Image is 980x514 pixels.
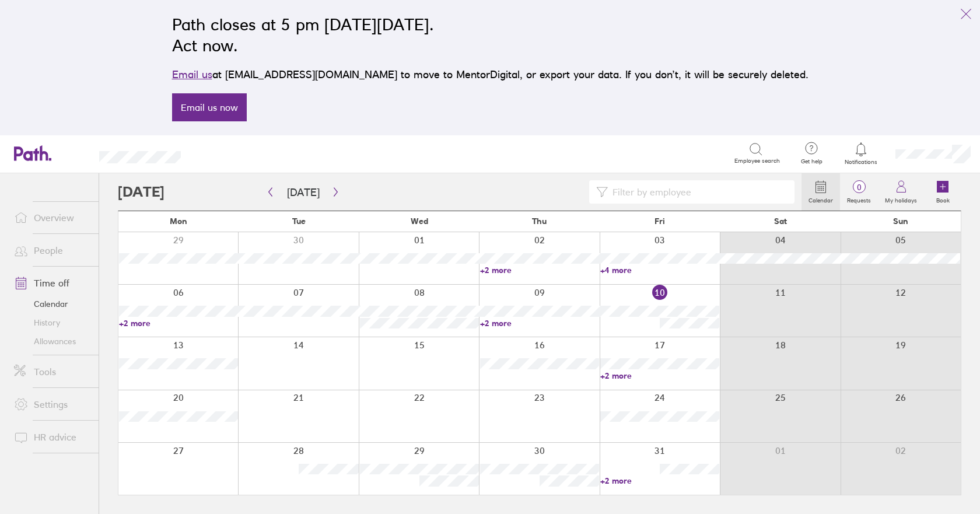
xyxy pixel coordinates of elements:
a: People [5,239,99,262]
a: +2 more [480,265,599,275]
span: Tue [292,216,306,226]
span: Thu [532,216,547,226]
span: Get help [793,158,831,165]
a: Overview [5,206,99,229]
a: Settings [5,393,99,416]
a: Email us [172,68,212,81]
span: Fri [654,216,665,226]
span: Mon [170,216,187,226]
span: Notifications [842,159,880,166]
p: at [EMAIL_ADDRESS][DOMAIN_NAME] to move to MentorDigital, or export your data. If you don’t, it w... [172,67,808,83]
a: +4 more [600,265,719,275]
a: Notifications [842,141,880,166]
span: Employee search [734,158,780,165]
a: 0Requests [840,173,878,211]
a: Email us now [172,93,247,121]
label: Calendar [801,194,840,204]
label: Book [929,194,957,204]
a: +2 more [600,475,719,486]
a: +2 more [480,318,599,328]
span: Wed [411,216,428,226]
input: Filter by employee [608,181,787,203]
label: Requests [840,194,878,204]
a: +2 more [600,370,719,381]
a: HR advice [5,425,99,449]
h2: Path closes at 5 pm [DATE][DATE]. Act now. [172,14,808,56]
a: Tools [5,360,99,383]
a: Book [924,173,961,211]
a: Calendar [801,173,840,211]
a: +2 more [119,318,238,328]
a: History [5,313,99,332]
label: My holidays [878,194,924,204]
a: Calendar [5,295,99,313]
span: 0 [840,183,878,192]
a: Allowances [5,332,99,351]
span: Sat [774,216,787,226]
span: Sun [893,216,908,226]
button: [DATE] [278,183,329,202]
div: Search [212,148,242,158]
a: Time off [5,271,99,295]
a: My holidays [878,173,924,211]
